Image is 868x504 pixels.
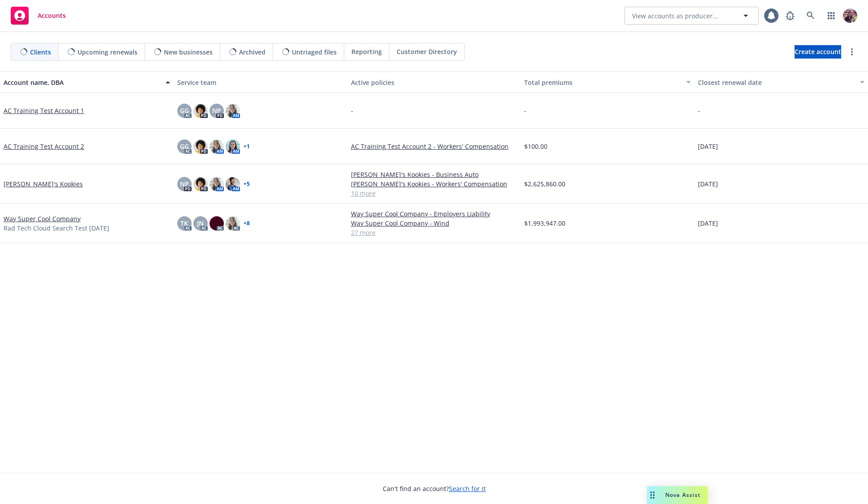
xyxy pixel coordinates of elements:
[180,106,189,115] span: GG
[449,484,486,493] a: Search for it
[347,71,521,93] button: Active policies
[524,78,681,87] div: Total premiums
[197,218,204,228] span: JN
[180,179,189,189] span: NP
[193,104,208,118] img: photo
[193,177,208,191] img: photo
[698,179,718,189] span: [DATE]
[210,177,224,191] img: photo
[647,486,658,504] div: Drag to move
[4,223,109,233] span: Rad Tech Cloud Search Test [DATE]
[624,7,759,25] button: View accounts as producer...
[698,142,718,151] span: [DATE]
[244,144,250,149] a: + 1
[164,47,213,57] span: New businesses
[524,179,565,189] span: $2,625,860.00
[351,209,517,218] a: Way Super Cool Company - Employers Liability
[226,177,240,191] img: photo
[795,43,841,60] span: Create account
[4,179,83,189] a: [PERSON_NAME]'s Kookies
[7,3,69,28] a: Accounts
[30,47,51,57] span: Clients
[212,106,221,115] span: NP
[239,47,265,57] span: Archived
[665,491,701,499] span: Nova Assist
[292,47,337,57] span: Untriaged files
[351,170,517,179] a: [PERSON_NAME]'s Kookies - Business Auto
[4,214,81,223] a: Way Super Cool Company
[351,218,517,228] a: Way Super Cool Company - Wind
[351,47,382,56] span: Reporting
[781,7,799,25] a: Report a Bug
[397,47,457,56] span: Customer Directory
[351,78,517,87] div: Active policies
[383,484,486,493] span: Can't find an account?
[180,218,188,228] span: TK
[647,486,708,504] button: Nova Assist
[698,78,855,87] div: Closest renewal date
[698,218,718,228] span: [DATE]
[4,106,84,115] a: AC Training Test Account 1
[632,11,718,21] span: View accounts as producer...
[180,142,189,151] span: GG
[351,179,517,189] a: [PERSON_NAME]'s Kookies - Workers' Compensation
[694,71,868,93] button: Closest renewal date
[843,8,857,23] img: photo
[822,7,840,25] a: Switch app
[524,218,565,228] span: $1,993,947.00
[177,78,344,87] div: Service team
[174,71,347,93] button: Service team
[351,106,353,115] span: -
[795,45,841,59] a: Create account
[77,47,137,57] span: Upcoming renewals
[210,216,224,231] img: photo
[698,106,700,115] span: -
[210,139,224,154] img: photo
[351,228,517,237] a: 27 more
[521,71,694,93] button: Total premiums
[244,221,250,226] a: + 8
[4,142,84,151] a: AC Training Test Account 2
[193,139,208,154] img: photo
[226,216,240,231] img: photo
[38,12,66,19] span: Accounts
[244,181,250,187] a: + 5
[226,104,240,118] img: photo
[4,78,160,87] div: Account name, DBA
[226,139,240,154] img: photo
[847,46,857,57] a: more
[351,142,517,151] a: AC Training Test Account 2 - Workers' Compensation
[802,7,820,25] a: Search
[524,142,547,151] span: $100.00
[524,106,526,115] span: -
[351,189,517,198] a: 10 more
